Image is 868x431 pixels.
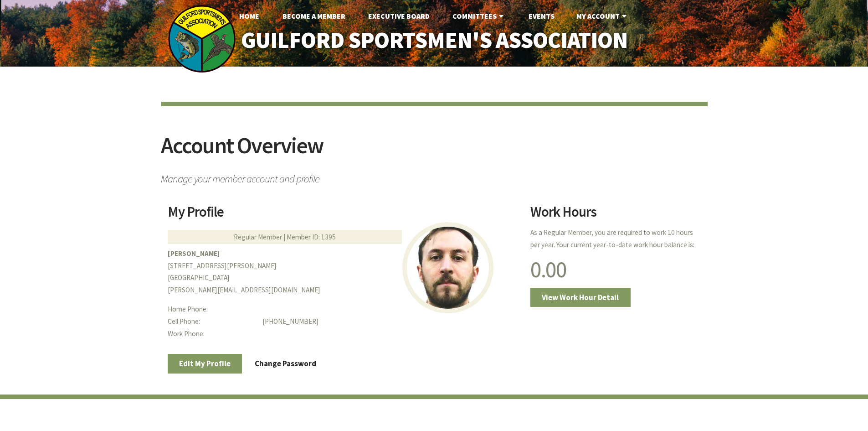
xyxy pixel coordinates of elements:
a: Events [521,7,562,25]
h1: 0.00 [530,258,700,281]
dd: [PHONE_NUMBER] [262,316,519,328]
dt: Cell Phone [168,316,256,328]
h2: Account Overview [161,134,708,168]
a: Executive Board [361,7,437,25]
span: Manage your member account and profile [161,168,708,184]
p: As a Regular Member, you are required to work 10 hours per year. Your current year-to-date work h... [530,227,700,251]
div: Regular Member | Member ID: 1395 [168,230,402,244]
a: My Account [569,7,636,25]
dt: Work Phone [168,328,256,340]
b: [PERSON_NAME] [168,249,220,258]
dt: Home Phone [168,303,256,316]
a: Change Password [243,354,328,373]
a: Home [232,7,267,25]
a: View Work Hour Detail [530,288,631,307]
h2: Work Hours [530,205,700,226]
a: Edit My Profile [168,354,242,373]
a: Become A Member [275,7,353,25]
a: Guilford Sportsmen's Association [221,21,647,60]
h2: My Profile [168,205,519,226]
img: logo_sm.png [168,5,236,73]
p: [STREET_ADDRESS][PERSON_NAME] [GEOGRAPHIC_DATA] [PERSON_NAME][EMAIL_ADDRESS][DOMAIN_NAME] [168,248,519,296]
a: Committees [445,7,513,25]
